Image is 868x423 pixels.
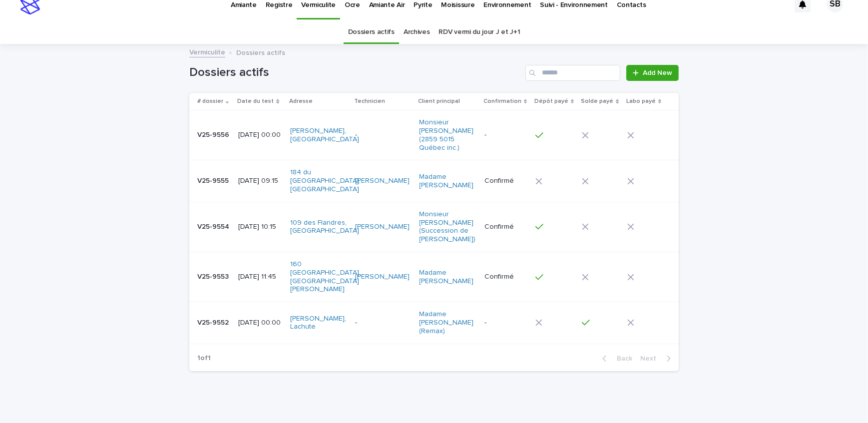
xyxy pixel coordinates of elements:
p: V25-9555 [197,175,231,185]
a: Add New [626,65,679,81]
a: [PERSON_NAME] [355,223,410,231]
tr: V25-9553V25-9553 [DATE] 11:45160 [GEOGRAPHIC_DATA], [GEOGRAPHIC_DATA][PERSON_NAME] [PERSON_NAME] ... [189,252,679,302]
p: Date du test [237,96,274,107]
a: Monsieur [PERSON_NAME] (Succession de [PERSON_NAME]) [420,210,476,244]
h1: Dossiers actifs [189,65,521,80]
p: Client principal [419,96,460,107]
p: - [355,131,411,139]
a: [PERSON_NAME], Lachute [290,315,346,332]
p: V25-9556 [197,129,231,139]
a: RDV vermi du jour J et J+1 [438,20,520,44]
p: [DATE] 00:00 [238,131,282,139]
p: Confirmé [484,273,527,281]
p: - [355,319,411,327]
p: Confirmé [484,223,527,231]
a: Monsieur [PERSON_NAME] (2859 5015 Québec inc.) [420,118,475,152]
p: Dépôt payé [534,96,568,107]
p: Confirmation [483,96,521,107]
p: [DATE] 00:00 [238,319,282,327]
a: [PERSON_NAME] [355,177,410,185]
p: [DATE] 09:15 [238,177,282,185]
tr: V25-9556V25-9556 [DATE] 00:00[PERSON_NAME], [GEOGRAPHIC_DATA] -Monsieur [PERSON_NAME] (2859 5015 ... [189,110,679,160]
tr: V25-9554V25-9554 [DATE] 10:15109 des Flandres, [GEOGRAPHIC_DATA] [PERSON_NAME] Monsieur [PERSON_N... [189,202,679,252]
tr: V25-9555V25-9555 [DATE] 09:15184 du [GEOGRAPHIC_DATA], [GEOGRAPHIC_DATA] [PERSON_NAME] Madame [PE... [189,160,679,202]
p: Dossiers actifs [236,46,285,57]
a: [PERSON_NAME] [355,273,410,281]
span: Add New [643,69,672,76]
p: V25-9552 [197,317,231,327]
a: 160 [GEOGRAPHIC_DATA], [GEOGRAPHIC_DATA][PERSON_NAME] [290,260,361,294]
a: 184 du [GEOGRAPHIC_DATA], [GEOGRAPHIC_DATA] [290,168,361,193]
a: Vermiculite [189,46,225,57]
p: Adresse [289,96,313,107]
p: [DATE] 10:15 [238,223,282,231]
p: - [484,319,527,327]
p: Labo payé [626,96,656,107]
span: Next [640,355,662,362]
a: Archives [404,20,430,44]
tr: V25-9552V25-9552 [DATE] 00:00[PERSON_NAME], Lachute -Madame [PERSON_NAME] (Remax) - [189,302,679,344]
a: 109 des Flandres, [GEOGRAPHIC_DATA] [290,219,359,236]
button: Back [594,354,636,363]
p: # dossier [197,96,223,107]
span: Back [611,355,632,362]
p: 1 of 1 [189,346,219,371]
p: - [484,131,527,139]
a: Dossiers actifs [348,20,395,44]
p: Technicien [354,96,385,107]
a: Madame [PERSON_NAME] [420,173,475,190]
a: Madame [PERSON_NAME] [420,269,475,286]
p: Confirmé [484,177,527,185]
a: [PERSON_NAME], [GEOGRAPHIC_DATA] [290,127,359,144]
p: Solde payé [581,96,613,107]
p: V25-9553 [197,271,231,281]
a: Madame [PERSON_NAME] (Remax) [420,310,475,335]
p: [DATE] 11:45 [238,273,282,281]
input: Search [525,65,620,81]
p: V25-9554 [197,221,231,231]
button: Next [636,354,679,363]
